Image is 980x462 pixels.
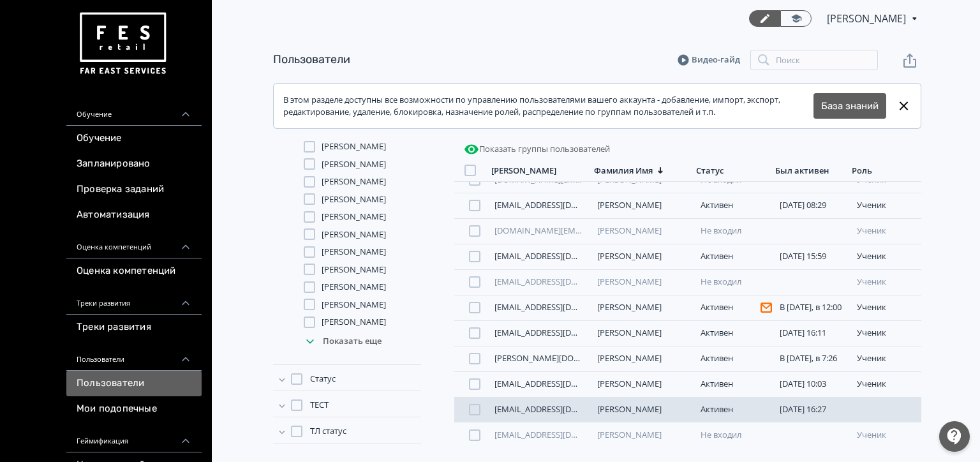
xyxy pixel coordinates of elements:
svg: Пользователь не подтвердил адрес эл. почты и поэтому не получает системные уведомления [761,302,772,313]
div: [DATE] 10:03 [780,379,847,389]
svg: Экспорт пользователей файлом [902,53,917,68]
span: [PERSON_NAME] [322,264,386,276]
a: [EMAIL_ADDRESS][DOMAIN_NAME] [494,301,629,313]
div: Активен [701,328,768,338]
a: [PERSON_NAME] [597,352,662,364]
span: [PERSON_NAME] [322,316,386,329]
span: Статус [310,373,336,385]
a: [EMAIL_ADDRESS][DOMAIN_NAME] [494,199,629,211]
a: [PERSON_NAME] [597,378,662,389]
a: Пользователи [66,371,202,396]
a: [PERSON_NAME] [597,225,662,236]
a: [DOMAIN_NAME][EMAIL_ADDRESS][DOMAIN_NAME] [494,225,695,236]
a: [PERSON_NAME] [597,199,662,211]
a: [EMAIL_ADDRESS][DOMAIN_NAME] [494,250,629,262]
div: Геймификация [66,422,202,452]
div: Показать еще [304,329,421,354]
div: Активен [701,405,768,415]
a: Треки развития [66,315,202,340]
div: [DATE] 15:59 [780,251,847,262]
a: Проверка заданий [66,177,202,202]
span: [PERSON_NAME] [322,281,386,294]
div: Был активен [775,165,829,176]
div: Роль [852,165,872,176]
div: [DATE] 08:29 [780,200,847,211]
span: [PERSON_NAME] [322,175,386,188]
a: [PERSON_NAME][DOMAIN_NAME][EMAIL_ADDRESS][DOMAIN_NAME] [494,352,760,364]
a: Обучение [66,126,202,151]
div: Не входил [701,430,768,440]
div: Треки развития [66,284,202,315]
div: ученик [857,354,916,364]
button: Показать группы пользователей [461,139,612,160]
a: Мои подопечные [66,396,202,422]
a: [EMAIL_ADDRESS][DOMAIN_NAME] [494,403,629,415]
div: Активен [701,379,768,389]
div: Оценка компетенций [66,228,202,258]
div: ученик [857,302,916,313]
div: ученик [857,200,916,211]
a: Оценка компетенций [66,258,202,284]
div: [DATE] 16:11 [780,328,847,338]
button: База знаний [813,93,886,119]
div: Не входил [701,226,768,236]
div: [DATE] 16:27 [780,405,847,415]
a: [PERSON_NAME] [597,429,662,440]
div: Активен [701,302,768,313]
a: [EMAIL_ADDRESS][DOMAIN_NAME] [494,378,629,389]
div: ученик [857,277,916,287]
div: Не входил [701,175,768,185]
a: [PERSON_NAME] [597,276,662,287]
div: Активен [701,200,768,211]
span: [PERSON_NAME] [322,299,386,311]
div: ученик [857,328,916,338]
div: ученик [857,226,916,236]
span: ТЛ статус [310,425,346,438]
div: В [DATE], в 12:00 [780,302,847,313]
div: [PERSON_NAME] [491,165,556,176]
div: В [DATE], в 7:26 [780,354,847,364]
span: [PERSON_NAME] [322,211,386,223]
div: Активен [701,251,768,262]
div: ученик [857,251,916,262]
div: ученик [857,379,916,389]
a: Пользователи [273,52,350,66]
img: https://files.teachbase.ru/system/account/57463/logo/medium-936fc5084dd2c598f50a98b9cbe0469a.png [77,8,168,80]
a: [PERSON_NAME] [597,301,662,313]
a: [PERSON_NAME] [597,403,662,415]
a: [EMAIL_ADDRESS][DOMAIN_NAME] [494,276,629,287]
a: [PERSON_NAME] [597,327,662,338]
span: [PERSON_NAME] [322,193,386,206]
a: База знаний [821,99,879,114]
div: В этом разделе доступны все возможности по управлению пользователями вашего аккаунта - добавление... [283,94,813,119]
div: Не входил [701,277,768,287]
div: Активен [701,354,768,364]
div: Обучение [66,95,202,126]
a: Видео-гайд [678,54,740,66]
a: Запланировано [66,151,202,177]
a: [PERSON_NAME] [597,250,662,262]
div: Статус [696,165,724,176]
a: [EMAIL_ADDRESS][DOMAIN_NAME] [494,429,629,440]
span: [PERSON_NAME] [322,228,386,241]
a: Переключиться в режим ученика [780,10,812,27]
span: Мелисса Бельская [827,11,908,26]
div: Фамилия Имя [594,165,653,176]
div: ученик [857,430,916,440]
span: ТЕСТ [310,399,329,412]
span: [PERSON_NAME] [322,246,386,258]
span: [PERSON_NAME] [322,158,386,171]
span: [PERSON_NAME] [322,140,386,153]
a: [EMAIL_ADDRESS][DOMAIN_NAME] [494,327,629,338]
div: Пользователи [66,340,202,371]
a: Автоматизация [66,202,202,228]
